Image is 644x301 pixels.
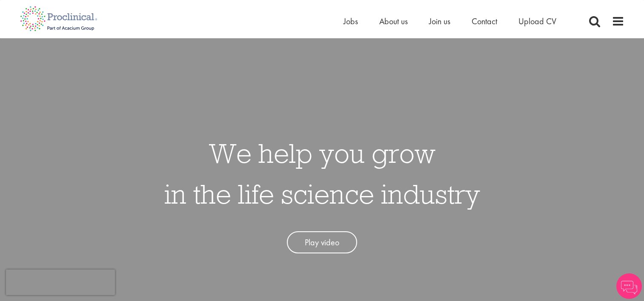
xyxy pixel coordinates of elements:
[164,133,480,214] h1: We help you grow in the life science industry
[343,16,358,27] a: Jobs
[429,16,450,27] a: Join us
[616,273,642,299] img: Chatbot
[379,16,408,27] a: About us
[518,16,556,27] a: Upload CV
[472,16,497,27] a: Contact
[287,231,357,254] a: Play video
